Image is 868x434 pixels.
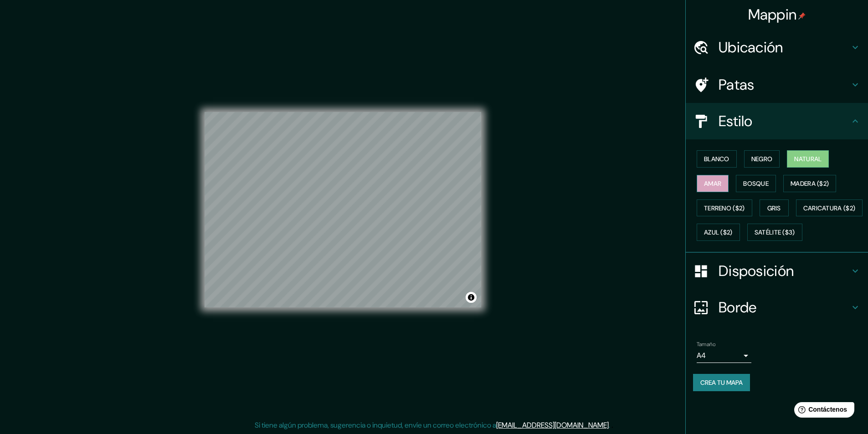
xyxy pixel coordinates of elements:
div: Disposición [686,253,868,289]
button: Gris [760,199,789,217]
button: Caricatura ($2) [796,199,863,217]
font: Estilo [719,112,753,131]
canvas: Mapa [205,112,481,307]
a: [EMAIL_ADDRESS][DOMAIN_NAME] [496,420,609,430]
font: Blanco [704,155,729,163]
div: Borde [686,289,868,326]
button: Natural [787,150,829,168]
button: Negro [744,150,780,168]
button: Bosque [736,175,776,192]
font: . [610,420,611,430]
button: Madera ($2) [783,175,836,192]
font: Madera ($2) [791,179,829,188]
font: Natural [794,155,822,163]
font: Si tiene algún problema, sugerencia o inquietud, envíe un correo electrónico a [255,420,496,430]
button: Amar [697,175,729,192]
font: Disposición [719,261,794,281]
font: A4 [697,351,706,360]
button: Satélite ($3) [747,224,802,241]
div: Patas [686,66,868,103]
iframe: Lanzador de widgets de ayuda [787,398,858,424]
font: . [609,420,610,430]
font: Terreno ($2) [704,204,745,212]
font: Patas [719,75,755,94]
font: . [611,420,613,430]
font: Mappin [748,5,797,24]
font: Crea tu mapa [700,378,743,387]
font: Bosque [743,179,769,188]
div: Ubicación [686,29,868,66]
font: Ubicación [719,38,783,57]
button: Crea tu mapa [693,374,750,391]
button: Blanco [697,150,737,168]
button: Azul ($2) [697,224,740,241]
font: Amar [704,179,721,188]
div: A4 [697,348,751,363]
font: Azul ($2) [704,229,733,237]
font: Caricatura ($2) [803,204,856,212]
font: Satélite ($3) [755,229,795,237]
img: pin-icon.png [798,12,806,20]
button: Terreno ($2) [697,199,752,217]
font: Borde [719,298,757,317]
font: Negro [751,155,773,163]
button: Activar o desactivar atribución [466,292,477,303]
font: Gris [767,204,781,212]
div: Estilo [686,103,868,139]
font: Tamaño [697,341,715,348]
